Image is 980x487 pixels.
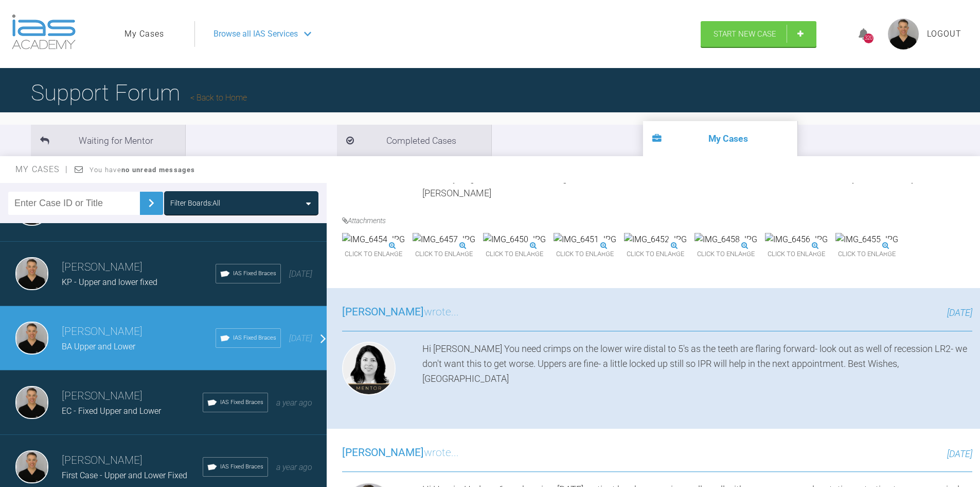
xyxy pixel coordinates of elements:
span: KP - Upper and lower fixed [62,277,157,287]
span: Click to enlarge [694,246,757,262]
div: Hi [PERSON_NAME] You need crimps on the lower wire distal to 5's as the teeth are flaring forward... [422,342,972,399]
strong: no unread messages [121,166,195,174]
a: Logout [927,27,961,41]
span: Click to enlarge [765,246,828,262]
span: Click to enlarge [413,246,475,262]
li: My Cases [643,121,797,156]
span: [PERSON_NAME] [342,446,424,459]
span: [DATE] [947,448,972,459]
span: [DATE] [947,307,972,318]
h3: [PERSON_NAME] [62,259,216,276]
span: a year ago [276,398,312,408]
a: Back to Home [190,93,247,103]
span: IAS Fixed Braces [233,333,276,343]
h1: Support Forum [31,75,247,111]
a: Start New Case [701,21,816,47]
span: Click to enlarge [835,246,898,262]
h4: Attachments [342,215,972,226]
div: 320 [864,33,874,43]
span: My Cases [15,164,68,174]
img: IMG_6452.JPG [624,233,687,246]
span: Browse all IAS Services [213,27,298,41]
img: logo-light.3e3ef733.png [12,14,76,49]
img: Stephen McCrory [15,386,48,419]
span: Click to enlarge [342,246,405,262]
span: IAS Fixed Braces [220,462,263,472]
li: Waiting for Mentor [31,125,185,156]
img: profile.png [888,19,919,49]
img: chevronRight.28bd32b0.svg [143,195,159,211]
span: [PERSON_NAME] [342,306,424,318]
img: IMG_6456.JPG [765,233,828,246]
a: My Cases [124,27,164,41]
img: IMG_6457.JPG [413,233,475,246]
img: Hooria Olsen [342,342,396,395]
img: IMG_6454.JPG [342,233,405,246]
img: IMG_6451.JPG [554,233,616,246]
span: a year ago [276,462,312,472]
img: Stephen McCrory [15,322,48,355]
span: [DATE] [289,333,312,343]
span: Start New Case [714,29,776,39]
div: Filter Boards: All [170,197,220,209]
span: IAS Fixed Braces [233,269,276,278]
input: Enter Case ID or Title [8,192,140,215]
span: EC - Fixed Upper and Lower [62,406,161,416]
img: IMG_6450.JPG [483,233,546,246]
img: Stephen McCrory [15,257,48,290]
img: IMG_6455.JPG [835,233,898,246]
span: First Case - Upper and Lower Fixed [62,471,187,480]
li: Completed Cases [337,125,491,156]
span: IAS Fixed Braces [220,398,263,407]
img: IMG_6458.JPG [694,233,757,246]
h3: wrote... [342,444,459,462]
h3: wrote... [342,304,459,321]
h3: [PERSON_NAME] [62,388,203,405]
span: You have [90,166,195,174]
img: Stephen McCrory [15,450,48,483]
h3: [PERSON_NAME] [62,452,203,469]
span: Click to enlarge [624,246,687,262]
h3: [PERSON_NAME] [62,323,216,341]
span: Click to enlarge [483,246,546,262]
span: Click to enlarge [554,246,616,262]
span: [DATE] [289,269,312,279]
span: BA Upper and Lower [62,342,135,351]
